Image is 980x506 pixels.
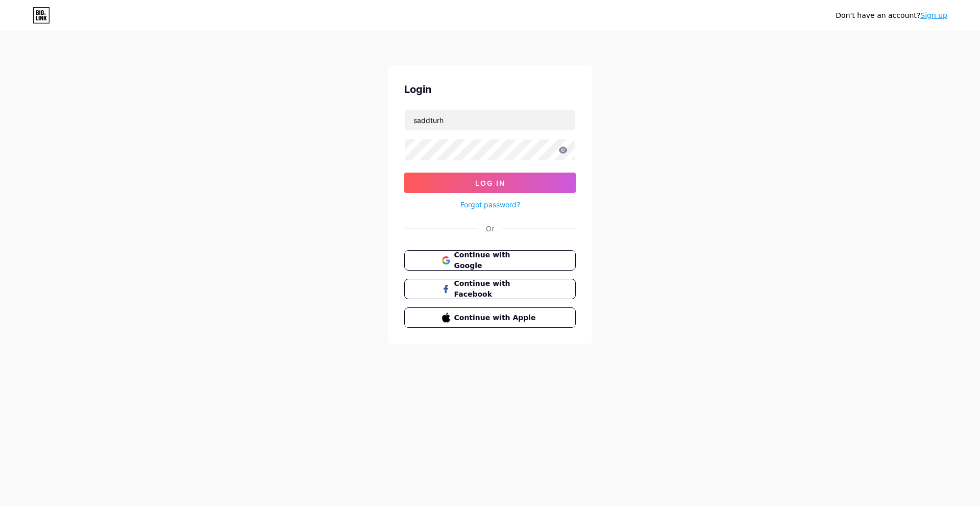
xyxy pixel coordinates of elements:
a: Forgot password? [460,199,520,210]
button: Continue with Facebook [404,279,576,299]
div: Or [486,223,494,234]
input: Username [405,110,575,130]
span: Log In [475,179,505,187]
span: Continue with Google [454,250,538,271]
span: Continue with Facebook [454,278,538,300]
button: Log In [404,173,576,193]
a: Sign up [920,11,947,19]
button: Continue with Apple [404,307,576,328]
button: Continue with Google [404,250,576,271]
span: Continue with Apple [454,312,538,323]
div: Don't have an account? [836,10,947,21]
div: Login [404,82,576,97]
